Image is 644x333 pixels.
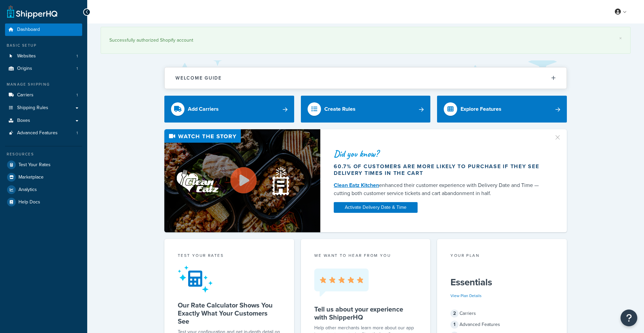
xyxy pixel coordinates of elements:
h5: Tell us about your experience with ShipperHQ [314,305,417,321]
a: Test Your Rates [5,159,82,171]
button: Welcome Guide [165,67,567,89]
a: × [619,36,622,41]
h5: Essentials [450,277,553,288]
div: Carriers [450,309,553,318]
a: Analytics [5,184,82,196]
span: Advanced Features [17,130,58,136]
span: 1 [76,130,78,136]
a: Clean Eatz Kitchen [334,181,379,189]
a: Create Rules [301,96,431,123]
span: Boxes [17,118,30,124]
li: Origins [5,62,82,75]
div: Advanced Features [450,320,553,329]
li: Websites [5,50,82,62]
div: Manage Shipping [5,82,82,87]
h2: Welcome Guide [175,76,222,81]
a: Activate Delivery Date & Time [334,202,418,213]
li: Advanced Features [5,127,82,139]
div: Your Plan [450,252,553,260]
a: Websites1 [5,50,82,62]
span: 1 [450,321,459,329]
span: 1 [76,66,78,72]
span: Dashboard [17,27,40,33]
li: Carriers [5,89,82,101]
button: Open Resource Center [621,310,637,326]
span: Help Docs [18,199,40,205]
div: Test your rates [178,252,281,260]
a: Marketplace [5,171,82,183]
a: Carriers1 [5,89,82,101]
div: Resources [5,151,82,157]
a: Boxes [5,114,82,127]
a: Dashboard [5,23,82,36]
span: 2 [450,310,459,318]
span: Websites [17,53,36,59]
p: we want to hear from you [314,252,417,258]
a: Add Carriers [164,96,294,123]
div: Explore Features [461,104,501,114]
span: Marketplace [18,175,44,180]
span: 1 [76,53,78,59]
a: Origins1 [5,62,82,75]
span: Shipping Rules [17,105,48,111]
div: 60.7% of customers are more likely to purchase if they see delivery times in the cart [334,163,546,177]
span: 1 [76,92,78,98]
img: Video thumbnail [164,129,320,232]
div: Basic Setup [5,43,82,48]
a: View Plan Details [450,293,482,299]
span: Carriers [17,92,34,98]
span: Analytics [18,187,37,193]
a: Explore Features [437,96,567,123]
a: Shipping Rules [5,102,82,114]
div: Add Carriers [188,104,219,114]
span: Origins [17,66,32,72]
a: Help Docs [5,196,82,208]
a: Advanced Features1 [5,127,82,139]
div: Successfully authorized Shopify account [109,36,622,45]
div: enhanced their customer experience with Delivery Date and Time — cutting both customer service ti... [334,181,546,197]
span: Test Your Rates [18,162,51,168]
div: Did you know? [334,149,546,158]
div: Create Rules [324,104,356,114]
h5: Our Rate Calculator Shows You Exactly What Your Customers See [178,301,281,325]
